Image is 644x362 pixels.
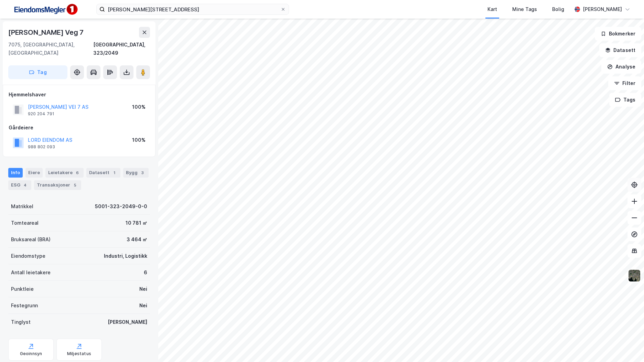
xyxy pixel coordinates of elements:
input: Søk på adresse, matrikkel, gårdeiere, leietakere eller personer [105,4,280,14]
div: Gårdeiere [9,124,150,132]
div: Festegrunn [11,301,38,310]
div: Eiere [25,168,43,178]
div: Info [8,168,23,178]
div: 100% [132,103,146,111]
div: Leietakere [45,168,84,178]
iframe: Chat Widget [610,329,644,362]
div: ESG [8,180,31,190]
div: Nei [139,301,147,310]
div: Mine Tags [512,5,537,13]
div: Punktleie [11,285,34,293]
div: 1 [111,169,118,176]
div: 10 781 ㎡ [126,219,147,227]
button: Tag [8,65,67,79]
div: Bruksareal (BRA) [11,235,51,244]
div: Antall leietakere [11,268,51,277]
button: Datasett [599,43,641,57]
div: 100% [132,136,146,144]
div: 988 802 093 [28,144,55,150]
div: [PERSON_NAME] Veg 7 [8,27,85,38]
div: Kontrollprogram for chat [610,329,644,362]
div: [GEOGRAPHIC_DATA], 323/2049 [93,41,150,57]
button: Analyse [601,60,641,74]
div: Tinglyst [11,318,31,326]
div: 920 204 791 [28,111,54,117]
div: Industri, Logistikk [104,252,147,260]
div: Matrikkel [11,202,33,211]
button: Tags [609,93,641,107]
div: Datasett [86,168,120,178]
div: Bolig [552,5,564,13]
div: 4 [22,182,29,189]
div: 6 [144,268,147,277]
div: Transaksjoner [34,180,81,190]
button: Bokmerker [595,27,641,41]
div: Bygg [123,168,149,178]
div: [PERSON_NAME] [583,5,622,13]
div: Kart [487,5,497,13]
div: [PERSON_NAME] [108,318,147,326]
div: 6 [74,169,81,176]
div: Miljøstatus [67,351,91,356]
div: Eiendomstype [11,252,45,260]
div: 7075, [GEOGRAPHIC_DATA], [GEOGRAPHIC_DATA] [8,41,93,57]
div: 5 [72,182,78,189]
div: 3 [139,169,146,176]
div: Geoinnsyn [20,351,42,356]
img: F4PB6Px+NJ5v8B7XTbfpPpyloAAAAASUVORK5CYII= [11,2,80,17]
div: 3 464 ㎡ [127,235,147,244]
div: Hjemmelshaver [9,90,150,99]
img: 9k= [628,269,641,282]
div: Tomteareal [11,219,39,227]
div: Nei [139,285,147,293]
button: Filter [608,76,641,90]
div: 5001-323-2049-0-0 [95,202,147,211]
